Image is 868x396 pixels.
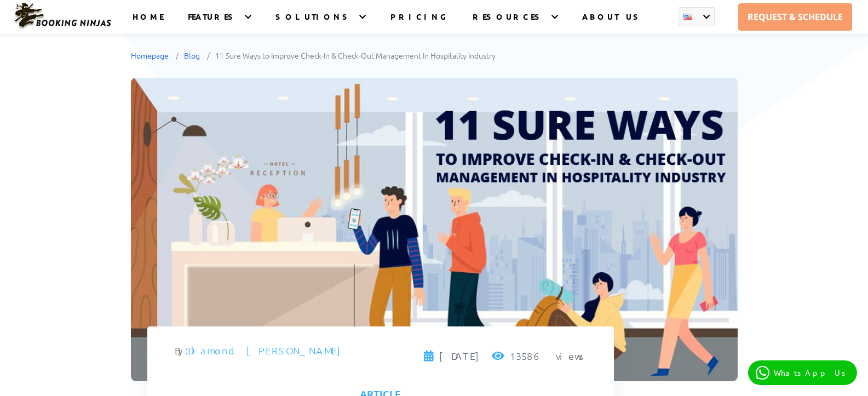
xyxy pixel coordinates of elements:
[188,12,238,34] a: FEATURES
[738,3,852,31] a: REQUEST & SCHEDULE
[13,2,112,30] img: Booking Ninjas Logo
[131,50,182,61] a: Homepage
[774,368,849,377] p: WhatsApp Us
[131,78,738,381] img: 11 Sure Ways to Improve Check-In & Check-Out Management In Hospitality Industry thumbnail picture
[492,348,587,370] span: 13586 views
[188,344,344,357] a: Diamond. [PERSON_NAME]
[748,360,857,385] a: WhatsApp Us
[184,50,214,61] a: Blog
[133,12,163,34] a: HOME
[390,12,448,34] a: PRICING
[215,50,496,61] span: 11 Sure Ways to Improve Check-In & Check-Out Management In Hospitality Industry
[175,343,344,370] div: By:
[424,348,483,370] span: [DATE]
[473,12,544,34] a: RESOURCES
[582,12,643,34] a: ABOUT US
[275,12,352,34] a: SOLUTIONS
